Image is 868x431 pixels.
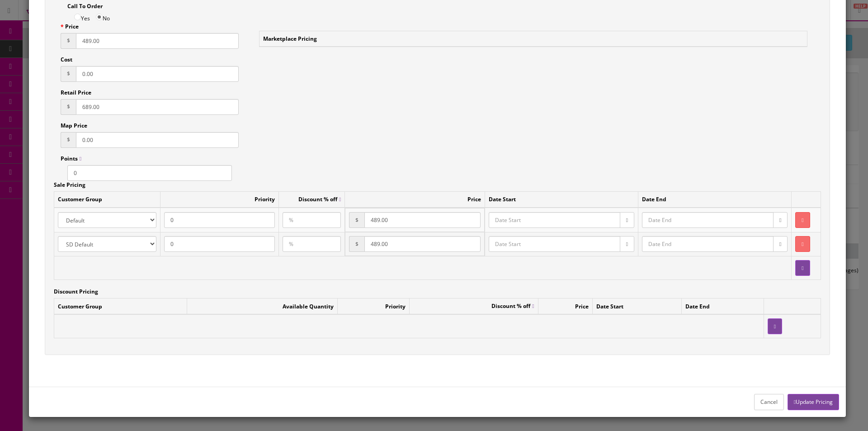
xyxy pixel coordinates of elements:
input: This should be a number with up to 2 decimal places. [76,99,239,115]
td: Marketplace Pricing [259,31,807,47]
span: Set a percent off the existing price. If updateing a marketplace Customer Group, we will use the ... [298,195,341,203]
label: Discount Pricing [54,288,98,296]
input: Yes [74,14,81,20]
button: Update Pricing [788,394,839,410]
input: No [96,14,103,20]
input: This should be a number with up to 2 decimal places. [76,132,239,148]
button: Add Special [795,260,810,276]
input: This should be a number with up to 2 decimal places. [364,236,480,252]
span: Set a percent off the existing price. If updateing a marketplace Customer Group, we will use the ... [491,302,534,310]
button: Add Discount [768,318,782,334]
input: % [283,212,341,228]
td: Customer Group [54,191,160,208]
span: $ [61,132,76,148]
input: Date Start [489,212,620,228]
input: This should be a number with up to 2 decimal places. [76,66,239,82]
td: Priority [160,191,279,208]
input: Date Start [489,236,620,252]
span: $ [61,99,76,115]
td: Priority [337,298,409,315]
button: Remove Filter [795,212,810,228]
input: Points [67,165,232,181]
input: % [283,236,341,252]
td: Price [345,191,485,208]
input: Date End [642,236,774,252]
td: Price [538,298,592,315]
span: $ [349,236,364,252]
td: Date End [638,191,792,208]
input: This should be a number with up to 2 decimal places. [364,212,480,228]
input: This should be a number with up to 2 decimal places. [76,33,239,49]
span: $ [61,66,76,82]
span: $ [349,212,364,228]
button: Cancel [754,394,784,410]
td: Date End [682,298,764,315]
label: No [96,13,110,23]
input: Available Quantity [164,212,275,228]
label: Yes [74,13,90,23]
label: Map Price [61,122,87,130]
label: Sale Pricing [54,181,85,189]
td: Date Start [485,191,638,208]
td: Customer Group [54,298,187,315]
span: Number of points needed to buy this item. If you don't want this product to be purchased with poi... [61,155,81,162]
label: Price [61,23,79,31]
button: Remove Filter [795,236,810,252]
td: Available Quantity [187,298,338,315]
label: Retail Price [61,89,91,97]
input: Available Quantity [164,236,275,252]
label: Cost [61,56,72,64]
input: Date End [642,212,774,228]
label: Call To Order [67,2,103,10]
td: Date Start [593,298,682,315]
span: $ [61,33,76,49]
